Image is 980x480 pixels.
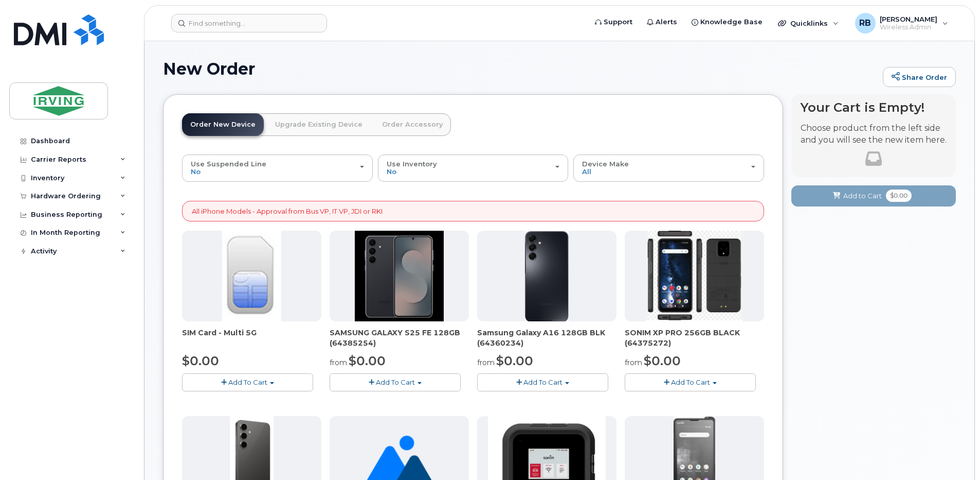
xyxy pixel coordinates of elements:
small: from [625,358,642,367]
button: Use Inventory No [378,155,569,181]
span: $0.00 [886,190,912,202]
span: $0.00 [644,353,681,368]
div: Samsung Galaxy A16 128GB BLK (64360234) [477,328,616,348]
div: SAMSUNG GALAXY S25 FE 128GB (64385254) [330,328,469,348]
span: Add To Cart [228,378,267,386]
div: SONIM XP PRO 256GB BLACK (64375272) [625,328,764,348]
small: from [477,358,495,367]
span: Add to Cart [843,191,882,201]
small: from [330,358,347,367]
button: Add To Cart [625,373,756,391]
img: SONIM_XP_PRO_-_JDIRVING.png [646,231,742,321]
h1: New Order [163,60,878,78]
button: Add to Cart $0.00 [791,185,956,207]
a: Order Accessory [374,113,451,136]
span: Add To Cart [376,378,415,386]
img: A16_-_JDI.png [525,231,569,321]
button: Add To Cart [182,373,313,391]
h4: Your Cart is Empty! [801,100,947,114]
span: No [387,167,396,176]
p: Choose product from the left side and you will see the new item here. [801,123,947,146]
span: $0.00 [496,353,533,368]
span: All [582,167,591,176]
button: Device Make All [573,155,764,181]
img: 00D627D4-43E9-49B7-A367-2C99342E128C.jpg [222,231,281,321]
span: $0.00 [182,353,219,368]
a: Share Order [883,67,956,88]
span: $0.00 [349,353,386,368]
p: All iPhone Models - Approval from Bus VP, IT VP, JDI or RKI [192,207,383,216]
img: image-20250915-182548.jpg [355,231,444,321]
a: Order New Device [182,113,264,136]
div: SIM Card - Multi 5G [182,328,321,348]
button: Add To Cart [330,373,461,391]
a: Upgrade Existing Device [267,113,371,136]
button: Add To Cart [477,373,608,391]
span: Use Inventory [387,160,437,168]
span: Add To Cart [523,378,562,386]
span: No [191,167,201,176]
span: Use Suspended Line [191,160,266,168]
button: Use Suspended Line No [182,155,373,181]
span: Add To Cart [671,378,710,386]
span: Device Make [582,160,629,168]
